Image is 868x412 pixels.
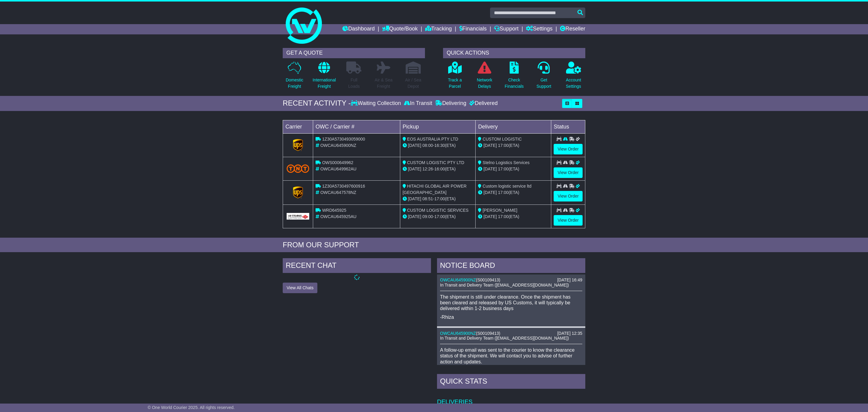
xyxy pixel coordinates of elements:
div: ( ) [440,277,582,283]
div: Quick Stats [437,374,585,390]
div: RECENT ACTIVITY - [283,99,351,108]
a: Quote/Book [382,24,418,34]
span: 16:00 [434,166,445,171]
span: [PERSON_NAME] [483,208,517,213]
a: CheckFinancials [505,61,524,93]
span: [DATE] [483,166,497,171]
span: S00109413 [477,331,499,336]
div: FROM OUR SUPPORT [283,241,585,249]
span: OWCAU649962AU [320,166,357,171]
p: Air & Sea Freight [375,77,392,90]
p: Domestic Freight [286,77,303,90]
p: The shipment is still under clearance. Once the shipment has been cleared and released by US Cust... [440,294,582,312]
span: Stelno Logistics Services [483,160,530,165]
div: - (ETA) [403,142,473,149]
span: 17:00 [498,166,508,171]
span: CUSTOM LOGISTIC [483,137,522,141]
span: 17:00 [498,214,508,219]
div: Delivering [434,100,468,107]
p: -Rhiza [440,314,582,320]
a: OWCAU645900NZ [440,331,476,336]
img: TNT_Domestic.png [287,164,309,173]
a: NetworkDelays [476,61,492,93]
span: [DATE] [408,143,421,148]
p: Check Financials [505,77,524,90]
span: EOS AUSTRALIA PTY LTD [407,137,458,141]
span: 1Z30A5730493059000 [322,137,365,141]
a: Tracking [425,24,452,34]
span: [DATE] [483,214,497,219]
span: [DATE] [408,214,421,219]
span: 08:51 [423,196,433,201]
span: CUSTOM LOGISTIC SERVICES [407,208,469,213]
a: Settings [526,24,552,34]
div: (ETA) [478,166,549,172]
span: 09:00 [423,214,433,219]
span: WRD645925 [322,208,346,213]
a: DomesticFreight [285,61,303,93]
a: View Order [554,191,583,201]
span: S00109413 [477,277,499,282]
span: 17:00 [434,196,445,201]
div: ( ) [440,331,582,336]
td: Carrier [283,120,313,133]
span: Custom logistic service ltd [483,184,531,189]
div: - (ETA) [403,214,473,220]
img: GetCarrierServiceLogo [293,139,303,151]
a: AccountSettings [566,61,582,93]
img: GetCarrierServiceLogo [293,186,303,198]
div: [DATE] 16:49 [557,277,582,283]
p: Network Delays [477,77,492,90]
a: Track aParcel [448,61,462,93]
span: [DATE] [483,143,497,148]
div: - (ETA) [403,166,473,172]
span: [DATE] [483,190,497,195]
td: OWC / Carrier # [313,120,400,133]
span: OWCAU645900NZ [320,143,356,148]
span: 1Z30A5730497600916 [322,184,365,189]
button: View All Chats [283,283,317,293]
div: In Transit [402,100,434,107]
td: Delivery [476,120,551,133]
td: Pickup [400,120,476,133]
td: Status [551,120,585,133]
a: View Order [554,167,583,178]
span: 08:00 [423,143,433,148]
span: 16:30 [434,143,445,148]
span: OWCAU647578NZ [320,190,356,195]
p: Full Loads [346,77,361,90]
span: 17:00 [434,214,445,219]
a: View Order [554,144,583,154]
img: GetCarrierServiceLogo [287,213,309,220]
div: GET A QUOTE [283,48,425,58]
p: International Freight [313,77,336,90]
div: NOTICE BOARD [437,258,585,274]
div: - (ETA) [403,196,473,202]
td: Deliveries [437,390,585,406]
a: OWCAU645900NZ [440,277,476,282]
span: 17:00 [498,143,508,148]
a: Support [494,24,518,34]
span: OWS000649962 [322,160,354,165]
div: QUICK ACTIONS [443,48,585,58]
div: (ETA) [478,142,549,149]
span: In Transit and Delivery Team ([EMAIL_ADDRESS][DOMAIN_NAME]) [440,283,569,287]
a: GetSupport [536,61,552,93]
p: Get Support [536,77,551,90]
p: A follow-up email was sent to the courier to know the clearance status of the shipment. We will c... [440,347,582,365]
div: Delivered [468,100,498,107]
span: [DATE] [408,196,421,201]
div: RECENT CHAT [283,258,431,274]
div: [DATE] 12:35 [557,331,582,336]
div: Waiting Collection [351,100,402,107]
span: 17:00 [498,190,508,195]
span: CUSTOM LOGISTIC PTY LTD [407,160,464,165]
p: Air / Sea Depot [405,77,421,90]
a: InternationalFreight [312,61,336,93]
span: 12:26 [423,166,433,171]
a: Dashboard [342,24,375,34]
span: OWCAU645925AU [320,214,357,219]
div: (ETA) [478,214,549,220]
a: Financials [459,24,487,34]
span: HITACHI GLOBAL AIR POWER [GEOGRAPHIC_DATA] [403,184,467,195]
